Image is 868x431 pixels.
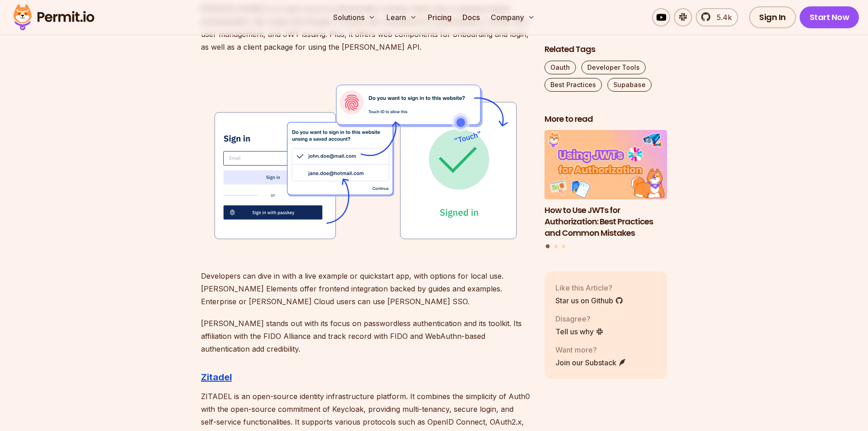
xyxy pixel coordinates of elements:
[544,61,576,74] a: Oauth
[555,326,604,337] a: Tell us why
[581,61,646,74] a: Developer Tools
[544,130,668,239] a: How to Use JWTs for Authorization: Best Practices and Common MistakesHow to Use JWTs for Authoriz...
[201,270,530,308] p: Developers can dive in with a live example or quickstart app, with options for local use. [PERSON...
[544,130,668,200] img: How to Use JWTs for Authorization: Best Practices and Common Mistakes
[459,8,483,26] a: Docs
[201,372,232,383] a: Zitadel
[544,130,668,239] li: 1 of 3
[562,244,565,248] button: Go to slide 3
[201,317,530,355] p: [PERSON_NAME] stands out with its focus on passwordless authentication and its toolkit. Its affil...
[487,8,539,26] button: Company
[544,205,668,239] h3: How to Use JWTs for Authorization: Best Practices and Common Mistakes
[201,68,530,255] img: 62347acc8e591551673c32f0_Passkeys%202.svg
[555,295,623,306] a: Star us on Github
[607,78,652,92] a: Supabase
[383,8,421,26] button: Learn
[329,8,379,26] button: Solutions
[555,357,627,368] a: Join our Substack
[555,313,604,324] p: Disagree?
[696,8,738,26] a: 5.4k
[554,244,558,248] button: Go to slide 2
[424,8,455,26] a: Pricing
[544,114,668,125] h2: More to read
[544,130,668,250] div: Posts
[711,12,732,23] span: 5.4k
[544,78,602,92] a: Best Practices
[9,2,98,33] img: Permit logo
[544,44,668,55] h2: Related Tags
[749,6,796,28] a: Sign In
[555,282,623,293] p: Like this Article?
[546,244,550,249] button: Go to slide 1
[800,6,859,28] a: Start Now
[555,344,627,355] p: Want more?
